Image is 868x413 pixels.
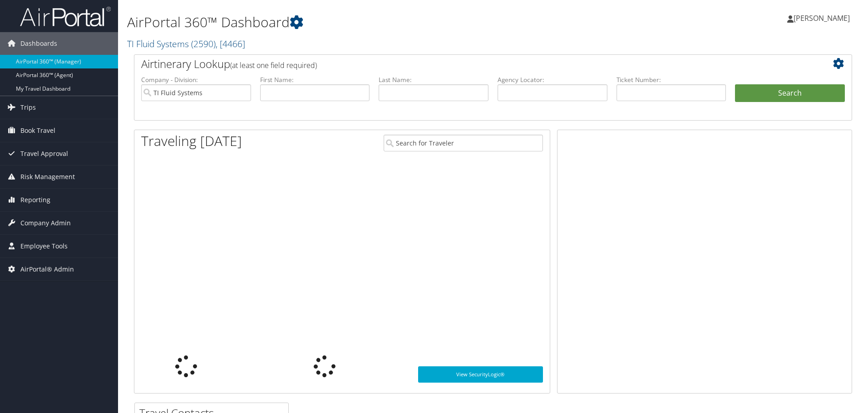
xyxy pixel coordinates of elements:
a: [PERSON_NAME] [787,5,859,32]
input: Search for Traveler [384,135,543,151]
label: First Name: [260,75,370,84]
span: , [ 4466 ] [216,38,245,50]
label: Agency Locator: [498,75,607,84]
span: ( 2590 ) [191,38,216,50]
h1: AirPortal 360™ Dashboard [127,13,615,32]
span: Travel Approval [20,142,68,165]
span: Company Admin [20,212,71,234]
span: AirPortal® Admin [20,258,74,281]
label: Ticket Number: [616,75,726,84]
h2: Airtinerary Lookup [141,56,785,72]
span: [PERSON_NAME] [794,13,850,23]
span: Reporting [20,189,50,211]
label: Last Name: [379,75,488,84]
img: airportal-logo.png [20,6,111,27]
span: Dashboards [20,32,57,55]
h1: Traveling [DATE] [141,131,242,151]
button: Search [735,84,845,102]
span: Book Travel [20,119,55,142]
label: Company - Division: [141,75,251,84]
span: Employee Tools [20,235,68,258]
span: Risk Management [20,165,75,188]
span: Trips [20,96,36,119]
a: View SecurityLogic® [418,366,543,383]
span: (at least one field required) [230,60,317,70]
a: TI Fluid Systems [127,38,245,50]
